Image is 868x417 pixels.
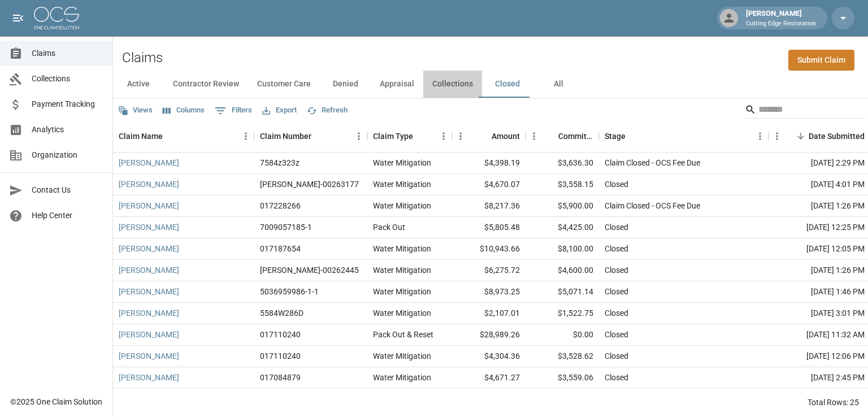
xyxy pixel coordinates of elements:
a: [PERSON_NAME] [119,179,179,190]
div: $5,071.14 [526,281,599,303]
div: Total Rows: 25 [808,397,859,408]
button: Customer Care [248,71,320,98]
a: [PERSON_NAME] [119,307,179,319]
div: Search [745,101,866,121]
div: CAHO-00262445 [260,264,359,276]
button: open drawer [7,7,29,29]
div: $8,217.36 [452,196,526,217]
a: [PERSON_NAME] [119,286,179,297]
div: Water Mitigation [373,372,431,383]
div: $5,805.48 [452,217,526,238]
div: $10,943.66 [452,238,526,260]
div: Date Submitted [809,120,865,152]
button: Closed [482,71,533,98]
h2: Claims [122,50,163,66]
button: Sort [311,128,327,144]
div: 017084879 [260,372,301,383]
button: Appraisal [371,71,423,98]
a: [PERSON_NAME] [119,221,179,233]
button: Menu [435,128,452,145]
div: $1,522.75 [526,303,599,324]
div: Closed [605,307,628,319]
div: Closed [605,221,628,233]
a: Submit Claim [788,50,854,71]
div: 7584z323z [260,157,300,168]
div: $4,671.27 [452,367,526,389]
button: Menu [526,128,542,145]
button: Menu [350,128,367,145]
button: All [533,71,584,98]
div: $3,559.06 [526,367,599,389]
div: Claim Name [113,120,254,152]
div: Water Mitigation [373,179,431,190]
button: Menu [452,128,469,145]
a: [PERSON_NAME] [119,200,179,211]
div: © 2025 One Claim Solution [10,396,102,407]
button: Menu [752,128,769,145]
div: Water Mitigation [373,243,431,254]
a: [PERSON_NAME] [119,264,179,276]
div: $28,989.26 [452,324,526,346]
div: Water Mitigation [373,200,431,211]
a: [PERSON_NAME] [119,350,179,362]
div: Claim Name [119,120,163,152]
button: Menu [237,128,254,145]
div: $6,275.72 [452,260,526,281]
div: Stage [599,120,769,152]
div: Closed [605,264,628,276]
div: 017187654 [260,243,301,254]
div: Claim Closed - OCS Fee Due [605,200,700,211]
div: $4,398.19 [452,153,526,174]
div: Water Mitigation [373,307,431,319]
div: 5584W286D [260,307,303,319]
div: Amount [492,120,520,152]
div: Closed [605,329,628,340]
div: Claim Type [373,120,413,152]
div: [PERSON_NAME] [741,8,821,28]
div: Closed [605,286,628,297]
div: Water Mitigation [373,286,431,297]
a: [PERSON_NAME] [119,372,179,383]
div: Closed [605,350,628,362]
div: Committed Amount [558,120,593,152]
div: CAHO-00263177 [260,179,359,190]
button: Denied [320,71,371,98]
div: $5,900.00 [526,196,599,217]
span: Claims [32,47,103,59]
div: $3,558.15 [526,174,599,196]
button: Show filters [212,102,255,120]
div: 5036959986-1-1 [260,286,319,297]
div: Committed Amount [526,120,599,152]
p: Cutting Edge Restoration [746,19,816,29]
button: Contractor Review [164,71,248,98]
div: 7009057185-1 [260,221,312,233]
div: $4,600.00 [526,260,599,281]
button: Export [259,102,300,119]
div: Claim Number [254,120,367,152]
div: Water Mitigation [373,350,431,362]
span: Collections [32,73,103,85]
div: 017110240 [260,329,301,340]
span: Help Center [32,210,103,221]
div: 017228266 [260,200,301,211]
span: Analytics [32,124,103,136]
div: $0.00 [526,324,599,346]
button: Sort [793,128,809,144]
button: Select columns [160,102,207,119]
div: $4,425.00 [526,217,599,238]
button: Menu [769,128,785,145]
button: Sort [542,128,558,144]
div: Pack Out & Reset [373,329,433,340]
div: Pack Out [373,221,405,233]
button: Sort [626,128,641,144]
div: Amount [452,120,526,152]
div: Closed [605,179,628,190]
div: Closed [605,372,628,383]
div: $4,670.07 [452,174,526,196]
span: Contact Us [32,184,103,196]
div: $4,304.36 [452,346,526,367]
div: Claim Type [367,120,452,152]
span: Organization [32,149,103,161]
div: $3,528.62 [526,346,599,367]
div: Water Mitigation [373,157,431,168]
